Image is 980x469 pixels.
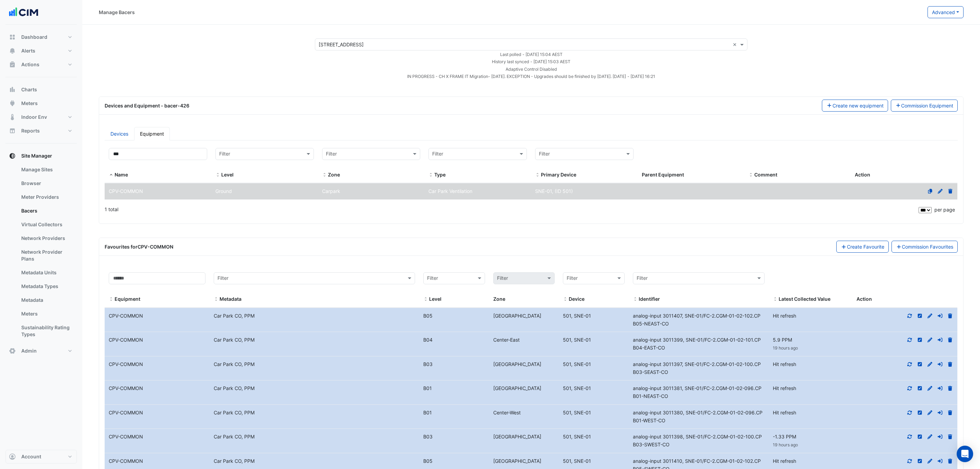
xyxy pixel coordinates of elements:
a: Delete [947,188,954,194]
span: Identifier: analog-input 3011397, Name: SNE-01/FC-2.CGM-01-02-100.CP B03-SEAST-CO [633,361,761,375]
span: Identifier: analog-input 3011398, Name: SNE-01/FC-2.CGM-01-02-100.CP B03-SWEST-CO [633,434,762,447]
span: Name [115,172,128,178]
app-icon: Admin [9,347,16,354]
a: Move to different equipment [937,361,943,367]
a: Delete [947,337,953,343]
a: Full Edit [927,458,933,464]
small: Wed 10-Sep-2025 15:04 AEST [500,52,563,57]
small: 10 Sep 2025 - 15:00 AEST [773,442,798,447]
div: Please select Filter first [489,272,559,284]
span: Parent Equipment [642,172,684,178]
app-icon: Reports [9,127,16,134]
span: Identifier [639,296,660,302]
span: Dashboard [21,34,47,41]
div: Favourites [105,243,173,250]
a: Refresh [907,410,913,415]
div: Devices and Equipment - bacer-426 [101,102,818,109]
app-icon: Site Manager [9,152,16,159]
a: Equipment [134,127,170,140]
span: Account [21,453,41,460]
span: Hit refresh [773,410,796,415]
span: Metadata [220,296,241,302]
a: Move to different equipment [937,434,943,439]
span: Level and Zone [423,297,428,302]
div: B05 [419,312,489,320]
span: Hit refresh [773,313,796,319]
button: Dashboard [5,30,77,44]
span: Hit refresh [773,385,796,391]
div: IN PROGRESS - CH X FRAME IT Migration- 25/08/23. EXCEPTION - Upgrades should be finished by April... [311,72,752,80]
div: CPV-COMMON [105,457,210,465]
button: Reports [5,124,77,138]
span: Level [215,172,220,178]
span: -1.33 PPM [773,434,796,439]
span: Primary Device [535,172,540,178]
span: Name [109,172,114,178]
app-icon: Indoor Env [9,114,16,121]
div: Center-East [489,336,559,344]
span: Action [857,296,872,302]
a: Edit [937,188,943,194]
span: Comment [754,172,777,178]
span: Carpark [322,188,340,194]
div: Car Park CO, PPM [210,457,419,465]
span: BACnet ID: 501, Name: SNE-01 [563,385,591,391]
a: Move to different equipment [937,313,943,319]
span: Alerts [21,47,35,54]
button: Commission Equipment [891,100,958,112]
span: BACnet ID: 501, Name: SNE-01 [563,313,591,319]
a: Network Providers [16,231,77,245]
a: Bacers [16,204,77,218]
div: Car Park CO, PPM [210,361,419,368]
a: Delete [947,458,953,464]
span: Latest value collected and stored in history [779,296,830,302]
span: Device [569,296,585,302]
div: CPV-COMMON [105,361,210,368]
span: Comment [748,172,753,178]
a: Metadata Units [16,266,77,279]
span: Type [428,172,433,178]
a: Refresh [907,434,913,439]
small: Wed 10-Sep-2025 15:03 AEST [492,59,570,64]
span: SNE-01, (ID 501) [535,188,573,194]
a: Full Edit [927,434,933,439]
strong: CPV-COMMON [138,244,173,250]
span: BACnet ID: 501, Name: SNE-01 [563,337,591,343]
div: Car Park CO, PPM [210,433,419,441]
span: Identifier [633,297,638,302]
span: Action [855,172,870,178]
span: Identifier: analog-input 3011380, Name: SNE-01/FC-2.CGM-01-02-096.CP B01-WEST-CO [633,410,763,423]
div: B03 [419,433,489,441]
a: Devices [105,127,134,140]
app-icon: Meters [9,100,16,107]
a: Full Edit [927,337,933,343]
button: Actions [5,58,77,71]
a: Sustainability Rating Types [16,321,77,341]
div: Center-West [489,409,559,417]
a: Full Edit [927,385,933,391]
app-icon: Charts [9,86,16,93]
div: CPV-COMMON [105,409,210,417]
a: Meters [16,307,77,321]
a: Inline Edit [917,337,923,343]
a: Manage Sites [16,163,77,176]
div: Car Park CO, PPM [210,409,419,417]
span: Indoor Env [21,114,47,121]
button: Alerts [5,44,77,58]
a: Metadata Types [16,279,77,293]
a: Delete [947,434,953,439]
small: Adaptive Control Disabled [506,67,557,72]
div: [GEOGRAPHIC_DATA] [489,385,559,392]
div: Car Park CO, PPM [210,312,419,320]
span: Device [563,297,568,302]
div: Car Park CO, PPM [210,336,419,344]
span: Ground [215,188,232,194]
small: IN PROGRESS - CH X FRAME IT Migration- [DATE]. EXCEPTION - Upgrades should be finished by [DATE].... [407,74,626,79]
div: [GEOGRAPHIC_DATA] [489,433,559,441]
a: Refresh [907,337,913,343]
div: [GEOGRAPHIC_DATA] [489,361,559,368]
div: 1 total [105,201,917,218]
button: Create new equipment [822,100,888,112]
div: Car Park CO, PPM [210,385,419,392]
span: per page [934,207,955,213]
